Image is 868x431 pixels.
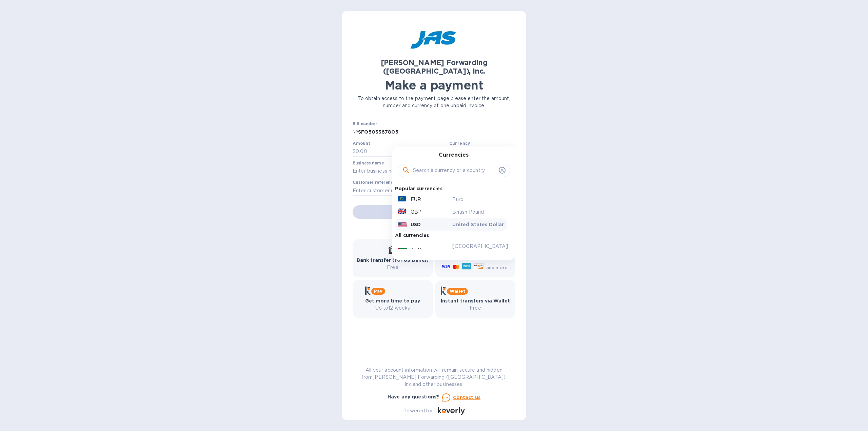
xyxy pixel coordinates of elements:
[388,394,439,399] b: Have any questions?
[411,221,421,228] p: USD
[353,129,358,136] p: №
[395,184,442,193] p: Popular currencies
[452,221,505,228] p: United States Dollar
[353,166,515,176] input: Enter business name
[439,152,469,158] h3: Currencies
[358,127,515,137] input: Enter bill number
[353,122,377,126] label: Bill number
[411,247,421,254] p: AED
[453,395,481,400] u: Contact us
[381,58,488,75] b: [PERSON_NAME] Forwarding ([GEOGRAPHIC_DATA]), Inc.
[353,161,384,165] label: Business name
[452,209,505,216] p: British Pound
[449,141,470,146] b: Currency
[374,289,382,294] b: Pay
[413,165,496,176] input: Search a currency or a country
[353,185,515,196] input: Enter customer reference number
[395,231,429,240] p: All currencies
[441,305,510,312] p: Free
[411,209,421,216] p: GBP
[452,196,505,203] p: Euro
[411,196,421,203] p: EUR
[441,298,510,303] b: Instant transfers via Wallet
[398,222,407,227] img: USD
[353,367,515,388] p: All your account information will remain secure and hidden from [PERSON_NAME] Forwarding ([GEOGRA...
[353,78,515,92] h1: Make a payment
[353,181,413,185] label: Customer reference number
[353,141,370,145] label: Amount
[356,146,447,157] input: 0.00
[353,148,356,155] p: $
[486,265,511,270] span: and more...
[357,257,429,263] b: Bank transfer (for US banks)
[357,264,429,271] p: Free
[452,243,505,257] p: [GEOGRAPHIC_DATA] Dirham
[450,289,465,294] b: Wallet
[353,95,515,109] p: To obtain access to the payment page please enter the amount, number and currency of one unpaid i...
[365,298,420,303] b: Get more time to pay
[403,407,432,414] p: Powered by
[365,305,420,312] p: Up to 12 weeks
[398,248,407,253] img: AED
